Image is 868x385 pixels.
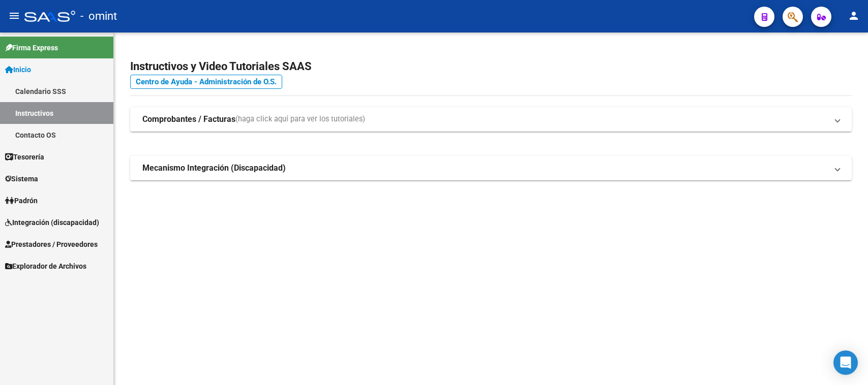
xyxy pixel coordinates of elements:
span: Explorador de Archivos [5,261,86,272]
span: (haga click aquí para ver los tutoriales) [235,114,365,125]
span: Integración (discapacidad) [5,217,99,228]
span: Inicio [5,64,31,75]
mat-icon: person [848,10,860,22]
span: Firma Express [5,42,58,53]
span: Sistema [5,173,38,184]
mat-expansion-panel-header: Mecanismo Integración (Discapacidad) [130,156,852,180]
mat-icon: menu [8,10,20,22]
span: Padrón [5,195,38,206]
strong: Mecanismo Integración (Discapacidad) [142,163,286,174]
strong: Comprobantes / Facturas [142,114,235,125]
span: Tesorería [5,151,44,163]
div: Open Intercom Messenger [833,350,858,375]
span: - omint [80,5,117,27]
h2: Instructivos y Video Tutoriales SAAS [130,57,852,76]
mat-expansion-panel-header: Comprobantes / Facturas(haga click aquí para ver los tutoriales) [130,107,852,132]
a: Centro de Ayuda - Administración de O.S. [130,75,282,89]
span: Prestadores / Proveedores [5,239,98,250]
